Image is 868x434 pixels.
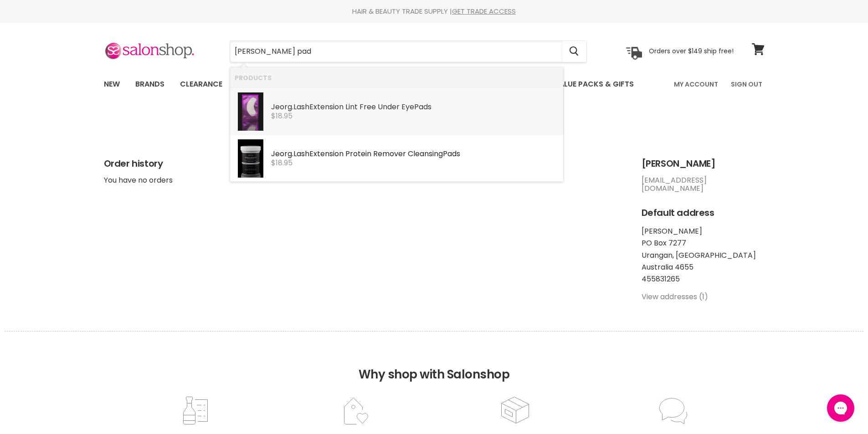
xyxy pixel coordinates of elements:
[271,103,559,112] div: . Extension Lint Free Under Eye s
[5,331,863,395] h2: Why shop with Salonshop
[642,239,765,247] li: PO Box 7277
[230,67,563,88] li: Products
[642,208,765,218] h2: Default address
[642,275,765,283] li: 455831265
[642,175,707,194] a: [EMAIL_ADDRESS][DOMAIN_NAME]
[642,251,765,260] li: Urangan, [GEOGRAPHIC_DATA]
[271,102,292,112] b: Jeorg
[128,75,171,94] a: Brands
[271,150,559,159] div: . Extension Protein Remover Cleansing s
[92,7,776,16] div: HAIR & BEAUTY TRADE SUPPLY |
[293,102,309,112] b: Lash
[443,148,457,159] b: Pad
[668,75,724,94] a: My Account
[238,139,263,178] img: ProteinRemoverCleansingPads_200x.jpg
[92,71,776,97] nav: Main
[230,41,587,62] form: Product
[562,41,586,62] button: Search
[104,120,765,136] h1: My Account
[414,102,428,112] b: Pad
[271,158,293,168] span: $18.95
[97,75,127,94] a: New
[271,148,292,159] b: Jeorg
[452,6,516,16] a: GET TRADE ACCESS
[271,111,293,121] span: $18.95
[642,158,765,169] h2: [PERSON_NAME]
[97,71,655,97] ul: Main menu
[230,41,562,62] input: Search
[642,291,708,302] a: View addresses (1)
[642,263,765,271] li: Australia 4655
[173,75,229,94] a: Clearance
[725,75,768,94] a: Sign Out
[238,92,263,131] img: EyeGelPatches-1_200x.jpg
[547,75,641,94] a: Value Packs & Gifts
[642,227,765,235] li: [PERSON_NAME]
[104,158,623,169] h2: Order history
[293,148,309,159] b: Lash
[104,176,623,184] p: You have no orders
[649,47,734,55] p: Orders over $149 ship free!
[822,391,859,425] iframe: Gorgias live chat messenger
[230,135,563,182] li: Products: Jeorg. Lash Extension Protein Remover Cleansing Pads
[230,88,563,135] li: Products: Jeorg. Lash Extension Lint Free Under Eye Pads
